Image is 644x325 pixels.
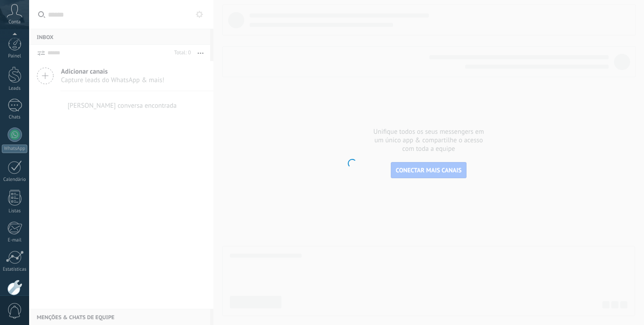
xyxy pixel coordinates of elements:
[2,86,28,92] div: Leads
[2,208,28,214] div: Listas
[2,267,28,272] div: Estatísticas
[2,177,28,183] div: Calendário
[9,19,21,25] span: Conta
[2,53,28,59] div: Painel
[2,114,28,120] div: Chats
[2,145,27,153] div: WhatsApp
[2,237,28,243] div: E-mail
